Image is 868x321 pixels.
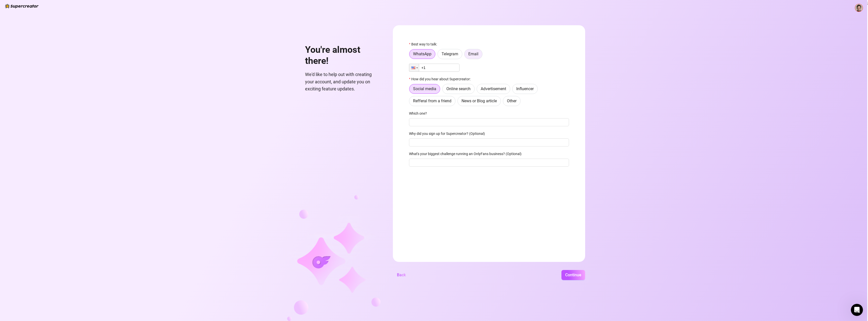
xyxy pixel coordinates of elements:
[442,52,458,56] span: Telegram
[409,151,525,157] label: What's your biggest challenge running an OnlyFans business? (Optional)
[446,86,471,91] span: Online search
[409,111,430,116] label: Which one?
[413,52,431,56] span: WhatsApp
[409,76,474,82] label: How did you hear about Supercreator:
[397,273,406,277] span: Back
[305,71,381,92] span: We'd like to help out with creating your account, and update you on exciting feature updates.
[855,4,863,12] img: ACg8ocIt4ePndIVV2Z5FPMDKQjBJHkC4_lIBY7MJyo59soQ0QYwjLxY=s96-c
[462,98,497,103] span: News or Blog article
[413,86,436,91] span: Social media
[561,270,585,280] button: Continue
[409,64,419,71] div: United States: + 1
[393,270,410,280] button: Back
[413,98,451,103] span: Refferal from a friend
[409,131,488,136] label: Why did you sign up for Supercreator? (Optional)
[409,118,569,126] input: Which one?
[5,4,39,8] img: logo
[468,52,478,56] span: Email
[409,138,569,146] input: Why did you sign up for Supercreator? (Optional)
[409,41,440,47] label: Best way to talk:
[409,64,459,72] input: 1 (702) 123-4567
[507,98,517,103] span: Other
[305,44,381,66] h1: You're almost there!
[851,304,863,316] iframe: Intercom live chat
[516,86,534,91] span: Influencer
[409,159,569,167] input: What's your biggest challenge running an OnlyFans business? (Optional)
[481,86,506,91] span: Advertisement
[565,273,581,277] span: Continue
